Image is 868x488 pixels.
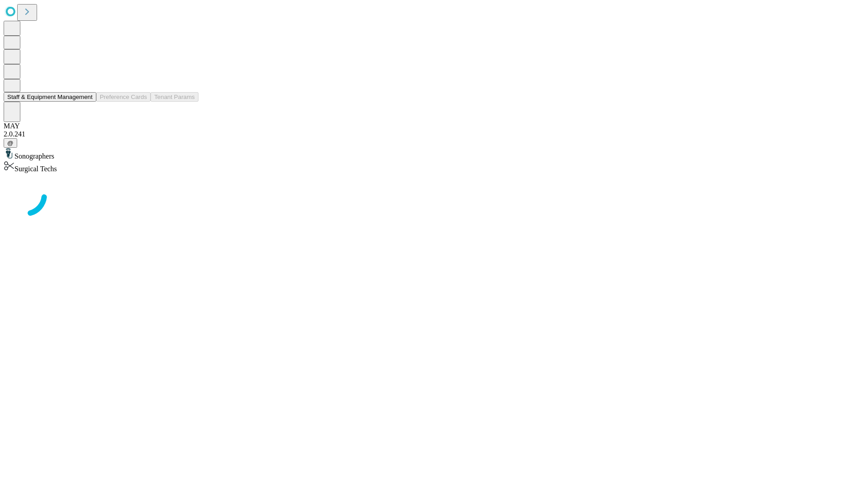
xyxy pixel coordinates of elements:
[4,130,864,138] div: 2.0.241
[151,92,198,102] button: Tenant Params
[7,140,14,146] span: @
[4,138,17,148] button: @
[96,92,151,102] button: Preference Cards
[4,92,96,102] button: Staff & Equipment Management
[4,148,864,160] div: Sonographers
[4,160,864,173] div: Surgical Techs
[4,122,864,130] div: MAY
